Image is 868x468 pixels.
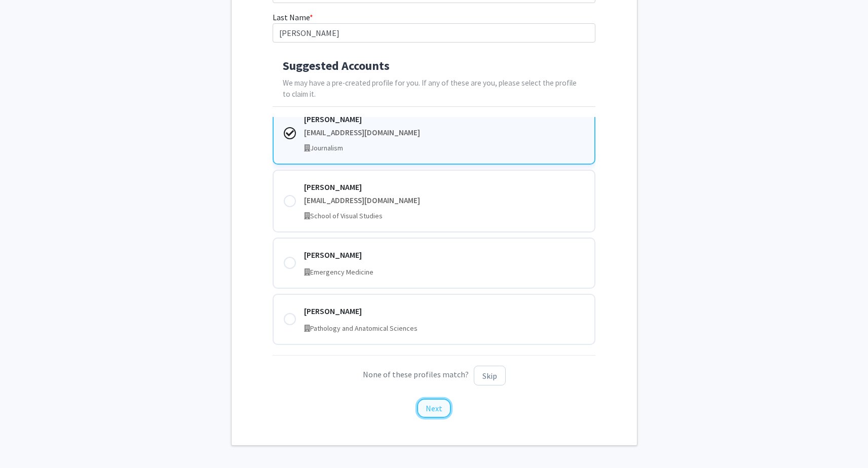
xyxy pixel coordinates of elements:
[304,181,584,193] div: [PERSON_NAME]
[273,12,310,22] span: Last Name
[304,305,584,317] div: [PERSON_NAME]
[474,366,506,385] button: Skip
[310,143,343,152] span: Journalism
[283,77,585,101] p: We may have a pre-created profile for you. If any of these are you, please select the profile to ...
[304,113,584,125] div: [PERSON_NAME]
[417,399,451,418] button: Next
[310,324,418,333] span: Pathology and Anatomical Sciences
[310,211,383,220] span: School of Visual Studies
[273,366,595,385] p: None of these profiles match?
[8,422,43,460] iframe: Chat
[304,249,584,261] div: [PERSON_NAME]
[304,127,584,139] div: [EMAIL_ADDRESS][DOMAIN_NAME]
[310,267,373,277] span: Emergency Medicine
[304,195,584,207] div: [EMAIL_ADDRESS][DOMAIN_NAME]
[283,59,585,73] h4: Suggested Accounts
